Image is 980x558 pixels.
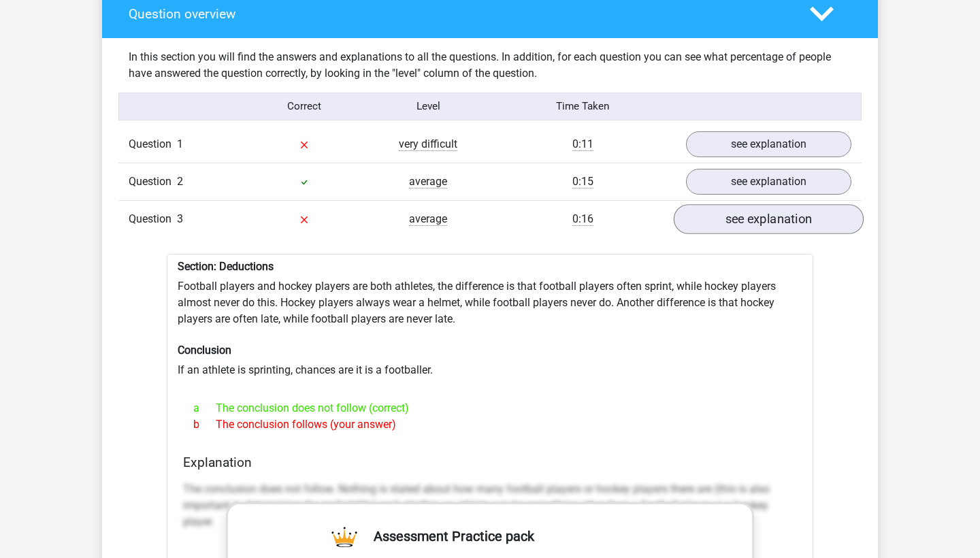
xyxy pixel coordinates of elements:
span: 3 [177,212,183,225]
h4: Question overview [129,6,789,22]
span: a [193,400,216,416]
span: Question [129,211,177,227]
h6: Section: Deductions [178,260,802,273]
span: Question [129,174,177,190]
div: Level [366,99,490,114]
span: 2 [177,175,183,188]
a: see explanation [674,204,864,234]
a: see explanation [686,169,851,195]
div: Correct [243,99,367,114]
div: The conclusion follows (your answer) [183,416,797,433]
span: very difficult [399,137,457,151]
div: Time Taken [490,99,676,114]
div: The conclusion does not follow (correct) [183,400,797,416]
span: 0:15 [572,175,593,188]
span: b [193,416,216,433]
a: see explanation [686,131,851,157]
span: 0:16 [572,212,593,226]
span: 0:11 [572,137,593,151]
span: Question [129,136,177,152]
div: In this section you will find the answers and explanations to all the questions. In addition, for... [118,49,862,82]
span: average [409,212,447,226]
p: The conclusion does not follow. Nothing is stated about how many football players or hockey playe... [183,481,797,530]
h4: Explanation [183,455,797,470]
h6: Conclusion [178,344,802,357]
span: 1 [177,137,183,150]
span: average [409,175,447,188]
